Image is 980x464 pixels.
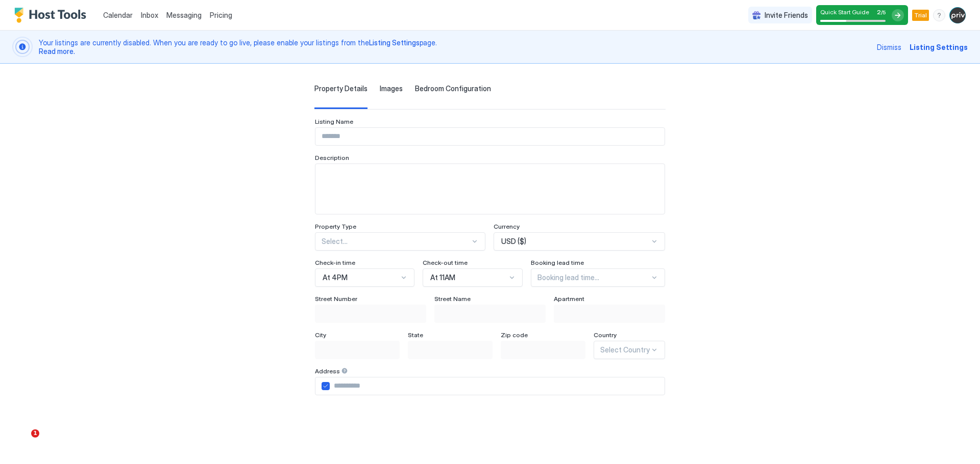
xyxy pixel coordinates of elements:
span: Country [594,331,617,339]
div: Dismiss [877,42,901,52]
a: Read more. [39,47,75,56]
input: Input Field [435,305,545,322]
span: Address [315,367,340,375]
textarea: Input Field [315,164,665,214]
span: Check-in time [315,259,355,266]
span: State [408,331,423,339]
span: Property Type [315,223,356,230]
span: Quick Start Guide [820,8,869,16]
span: Calendar [103,11,133,19]
span: Street Name [434,295,471,303]
div: menu [933,9,945,21]
input: Input Field [554,305,665,322]
span: Booking lead time [531,259,584,266]
input: Input Field [315,128,665,145]
span: Description [315,154,349,161]
input: Input Field [315,305,426,322]
input: Input Field [330,377,665,395]
span: USD ($) [501,237,526,246]
a: Messaging [166,10,202,20]
span: 2 [877,8,881,16]
a: Inbox [141,10,158,20]
span: Inbox [141,11,158,19]
span: Apartment [554,295,584,303]
a: Host Tools Logo [14,8,91,23]
iframe: Intercom live chat [10,429,35,454]
span: Messaging [166,11,202,19]
span: Property Details [314,84,367,93]
span: Zip code [501,331,528,339]
span: At 11AM [430,273,455,282]
input: Input Field [501,341,585,359]
span: / 5 [881,9,886,16]
input: Input Field [408,341,492,359]
span: At 4PM [323,273,348,282]
span: Street Number [315,295,357,303]
span: Invite Friends [765,11,808,20]
a: Listing Settings [369,38,420,47]
span: Images [380,84,403,93]
span: 1 [31,429,39,438]
span: Your listings are currently disabled. When you are ready to go live, please enable your listings ... [39,38,871,56]
span: Pricing [210,11,232,20]
div: User profile [949,7,966,23]
input: Input Field [315,341,399,359]
div: airbnbAddress [322,382,330,390]
span: Bedroom Configuration [415,84,491,93]
span: Listing Name [315,118,353,125]
span: Check-out time [423,259,468,266]
span: Trial [914,11,927,20]
span: Currency [494,223,520,230]
span: City [315,331,326,339]
div: Listing Settings [910,42,968,52]
a: Calendar [103,10,133,20]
